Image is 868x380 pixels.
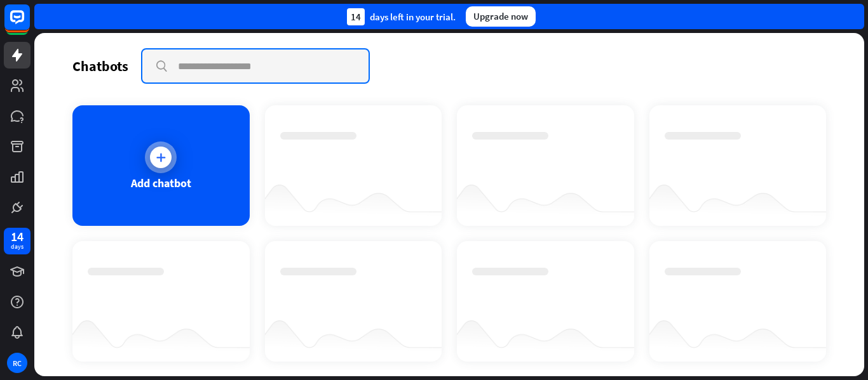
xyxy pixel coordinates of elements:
[347,8,365,25] div: 14
[11,242,24,251] div: days
[10,5,48,43] button: Open LiveChat chat widget
[11,231,24,242] div: 14
[7,353,27,373] div: RC
[131,176,191,190] div: Add chatbot
[4,228,31,254] a: 14 days
[466,6,536,27] div: Upgrade now
[347,8,456,25] div: days left in your trial.
[72,57,128,75] div: Chatbots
